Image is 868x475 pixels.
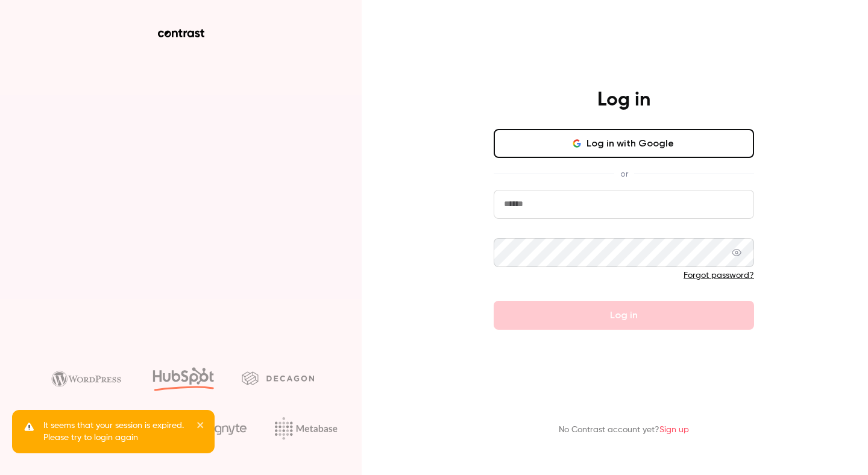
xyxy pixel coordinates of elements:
h4: Log in [597,88,650,112]
p: No Contrast account yet? [559,424,689,436]
button: Log in with Google [494,129,754,158]
p: It seems that your session is expired. Please try to login again [43,420,188,444]
a: Forgot password? [684,271,754,280]
span: or [614,168,634,180]
button: close [197,420,205,434]
a: Sign up [659,426,689,434]
img: decagon [242,371,314,385]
